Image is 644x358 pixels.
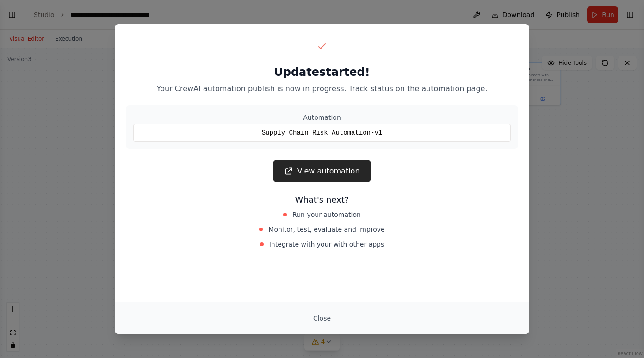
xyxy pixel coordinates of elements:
[306,310,338,327] button: Close
[292,210,361,219] span: Run your automation
[133,124,511,142] div: Supply Chain Risk Automation-v1
[126,83,518,94] p: Your CrewAI automation publish is now in progress. Track status on the automation page.
[269,240,384,249] span: Integrate with your with other apps
[268,225,384,234] span: Monitor, test, evaluate and improve
[126,193,518,206] h3: What's next?
[273,160,371,182] a: View automation
[126,65,518,80] h2: Update started!
[133,113,511,122] div: Automation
